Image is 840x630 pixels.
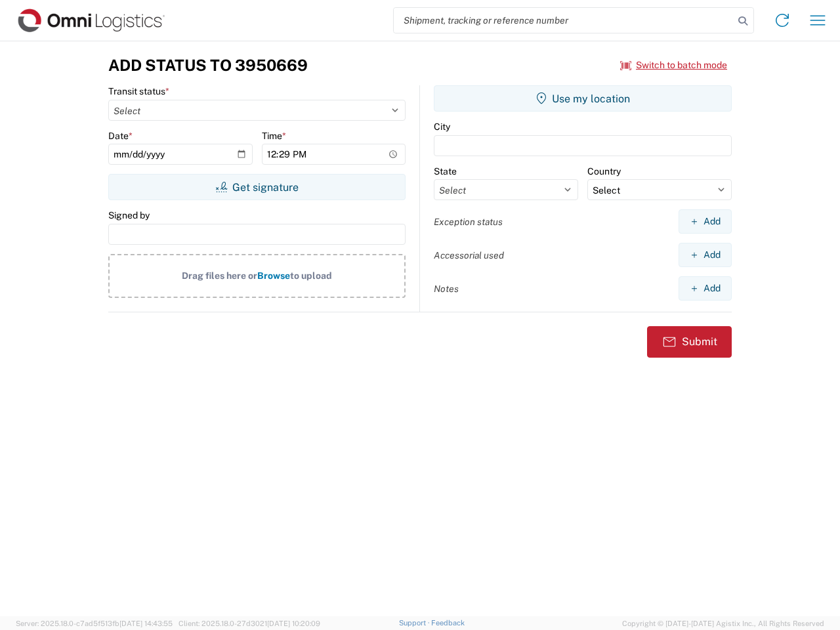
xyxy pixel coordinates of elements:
[434,85,732,112] button: Use my location
[431,619,465,627] a: Feedback
[119,619,173,627] span: [DATE] 14:43:55
[267,619,320,627] span: [DATE] 10:20:09
[290,270,332,281] span: to upload
[108,85,169,97] label: Transit status
[679,243,732,267] button: Add
[108,130,133,142] label: Date
[622,618,824,629] span: Copyright © [DATE]-[DATE] Agistix Inc., All Rights Reserved
[16,619,173,627] span: Server: 2025.18.0-c7ad5f513fb
[434,121,450,133] label: City
[108,174,406,200] button: Get signature
[434,249,504,261] label: Accessorial used
[262,130,286,142] label: Time
[434,283,459,295] label: Notes
[108,56,308,75] h3: Add Status to 3950669
[647,326,732,358] button: Submit
[620,54,727,76] button: Switch to batch mode
[394,8,734,33] input: Shipment, tracking or reference number
[679,209,732,234] button: Add
[434,216,503,228] label: Exception status
[257,270,290,281] span: Browse
[587,165,621,177] label: Country
[434,165,457,177] label: State
[178,619,320,627] span: Client: 2025.18.0-27d3021
[399,619,432,627] a: Support
[108,209,150,221] label: Signed by
[679,276,732,301] button: Add
[182,270,257,281] span: Drag files here or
